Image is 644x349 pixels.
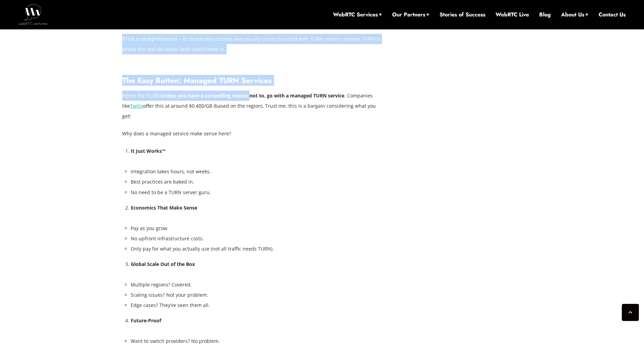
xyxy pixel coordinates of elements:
strong: Future-Proof [131,317,161,324]
strong: Unless you have a compelling reason not to, go with a managed TURN service [161,92,344,99]
a: Our Partners [392,11,429,18]
strong: Global Scale Out of the Box [131,261,195,267]
li: Scaling issues? Not your problem. [131,290,385,300]
li: Pay as you grow. [131,223,385,233]
li: Only pay for what you actually use (not all traffic needs TURN). [131,244,385,254]
a: About Us [561,11,588,18]
li: Integration takes hours, not weeks. [131,166,385,177]
a: Contact Us [599,11,626,18]
li: Multiple regions? Covered. [131,280,385,290]
a: Stories of Success [440,11,485,18]
li: Want to switch providers? No problem. [131,336,385,346]
strong: Economics That Make Sense [131,204,197,211]
a: Blog [539,11,551,18]
p: Here’s the TL;DR: . Companies like offer this at around $0.400/GB (based on the region). Trust me... [122,91,385,121]
a: WebRTC Live [496,11,529,18]
a: Twilio [130,103,143,109]
li: Best practices are baked in. [131,177,385,187]
li: No upfront infrastructure costs. [131,233,385,244]
a: WebRTC Services [333,11,382,18]
p: Why does a managed service make sense here? [122,129,385,139]
p: STUN is straightforward – it’s practically costless and usually comes bundled with TURN servers a... [122,34,385,54]
img: WebRTC.ventures [18,4,47,25]
h3: The Easy Button: Managed TURN Services [122,76,385,85]
li: No need to be a TURN server guru. [131,187,385,198]
li: Edge cases? They’ve seen them all. [131,300,385,310]
strong: It Just Works™ [131,148,166,154]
